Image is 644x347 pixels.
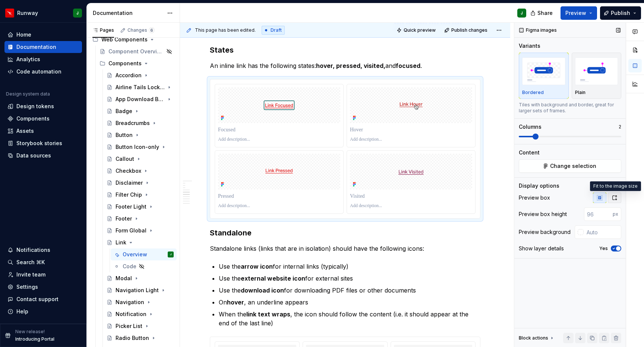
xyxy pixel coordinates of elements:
[4,41,82,53] a: Documentation
[116,215,132,222] div: Footer
[219,262,480,271] p: Use the for internal links (typically)
[104,141,177,153] a: Button Icon-only
[316,62,385,69] strong: hover, pressed, visited,
[4,53,82,65] a: Analytics
[4,113,82,125] a: Components
[227,298,244,306] strong: hover
[600,6,641,20] button: Publish
[16,259,45,266] div: Search ⌘K
[104,296,177,308] a: Navigation
[4,100,82,112] a: Design tokens
[104,213,177,225] a: Footer
[396,62,420,69] strong: focused
[76,10,79,16] div: J
[210,228,480,238] h3: Standalone
[104,332,177,344] a: Radio Button
[104,69,177,81] a: Accordion
[92,27,114,33] div: Pages
[116,287,159,294] div: Navigation Light
[210,61,480,70] p: An inline link has the following states: and .
[104,308,177,320] a: Notification
[16,140,62,147] div: Storybook stories
[101,36,148,43] div: Web Components
[89,34,177,46] div: Web Components
[575,57,618,85] img: placeholder
[519,123,542,131] div: Columns
[97,57,177,69] div: Components
[210,45,480,55] h3: States
[16,308,28,315] div: Help
[442,25,491,35] button: Publish changes
[17,9,38,17] div: Runway
[4,293,82,305] button: Contact support
[522,57,565,85] img: placeholder
[519,228,571,236] div: Preview background
[104,272,177,284] a: Modal
[116,179,143,187] div: Disclaimer
[404,27,436,33] span: Quick preview
[116,322,142,330] div: Picker List
[550,162,596,170] span: Change selection
[116,155,134,163] div: Callout
[246,310,290,318] strong: link text wraps
[195,27,256,33] span: This page has been edited.
[108,60,142,67] div: Components
[93,9,163,17] div: Documentation
[16,296,59,303] div: Contact support
[104,117,177,129] a: Breadcrumbs
[219,298,480,307] p: On , an underline appears
[97,46,177,57] a: Component Overview
[16,246,50,254] div: Notifications
[537,9,553,17] span: Share
[15,336,54,342] p: Introducing Portal
[104,225,177,237] a: Form Global
[522,90,544,96] p: Bordered
[104,105,177,117] a: Badge
[116,119,150,127] div: Breadcrumbs
[116,334,149,342] div: Radio Button
[104,189,177,201] a: Filter Chip
[519,53,569,99] button: placeholderBordered
[116,131,133,139] div: Button
[104,93,177,105] a: App Download Button
[619,124,621,130] p: 2
[241,263,273,270] strong: arrow icon
[15,329,45,335] p: New release!
[116,72,142,79] div: Accordion
[4,256,82,268] button: Search ⌘K
[104,153,177,165] a: Callout
[170,251,171,258] div: J
[271,27,282,33] span: Draft
[4,244,82,256] button: Notifications
[116,96,165,103] div: App Download Button
[16,115,50,122] div: Components
[16,271,45,278] div: Invite team
[4,66,82,78] a: Code automation
[519,335,548,341] div: Block actions
[611,9,630,17] span: Publish
[16,283,38,291] div: Settings
[4,269,82,281] a: Invite team
[219,310,480,328] p: When the , the icon should follow the content (i.e. it should appear at the end of the last line)
[590,181,641,191] div: Fit to the image size
[116,298,144,306] div: Navigation
[519,42,540,50] div: Variants
[210,244,480,253] p: Standalone links (links that are in isolation) should have the following icons:
[116,191,142,198] div: Filter Chip
[104,129,177,141] a: Button
[599,246,608,251] label: Yes
[116,143,159,151] div: Button Icon-only
[16,127,34,135] div: Assets
[104,201,177,213] a: Footer Light
[16,68,61,75] div: Code automation
[519,333,555,343] div: Block actions
[16,43,56,51] div: Documentation
[108,48,164,55] div: Component Overview
[6,91,50,97] div: Design system data
[16,103,54,110] div: Design tokens
[519,194,550,201] div: Preview box
[5,9,14,18] img: 6b187050-a3ed-48aa-8485-808e17fcee26.png
[116,167,141,175] div: Checkbox
[104,320,177,332] a: Picker List
[104,284,177,296] a: Navigation Light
